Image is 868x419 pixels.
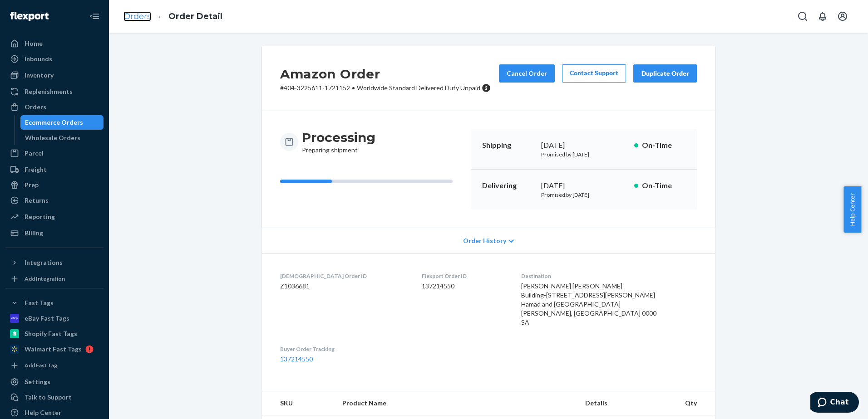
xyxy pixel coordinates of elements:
[25,229,43,238] div: Billing
[422,272,507,280] dt: Flexport Order ID
[25,196,49,205] div: Returns
[578,391,678,415] th: Details
[641,69,689,78] div: Duplicate Order
[25,133,80,142] div: Wholesale Orders
[5,68,104,83] a: Inventory
[25,393,72,402] div: Talk to Support
[5,226,104,240] a: Billing
[463,236,506,245] span: Order History
[5,360,104,371] a: Add Fast Tag
[25,165,47,174] div: Freight
[5,296,104,310] button: Fast Tags
[25,87,73,96] div: Replenishments
[541,191,627,199] p: Promised by [DATE]
[810,392,859,414] iframe: Opens a widget where you can chat to one of our agents
[499,64,555,83] button: Cancel Order
[25,314,69,323] div: eBay Fast Tags
[482,140,534,151] p: Shipping
[814,7,832,25] button: Open notifications
[85,7,104,25] button: Close Navigation
[833,7,852,25] button: Open account menu
[5,84,104,99] a: Replenishments
[541,140,627,151] div: [DATE]
[422,282,507,291] dd: 137214550
[5,255,104,270] button: Integrations
[357,84,480,92] span: Worldwide Standard Delivered Duty Unpaid
[633,64,697,83] button: Duplicate Order
[794,7,812,25] button: Open Search Box
[123,11,151,21] a: Orders
[352,84,355,92] span: •
[280,83,491,93] p: # 404-3225611-1721152
[642,140,686,151] p: On-Time
[280,355,313,363] a: 137214550
[562,64,626,83] a: Contact Support
[168,11,222,21] a: Order Detail
[335,391,578,415] th: Product Name
[20,131,104,145] a: Wholesale Orders
[5,390,104,404] button: Talk to Support
[541,180,627,191] div: [DATE]
[302,129,375,155] div: Preparing shipment
[5,146,104,161] a: Parcel
[25,329,77,338] div: Shopify Fast Tags
[25,345,82,354] div: Walmart Fast Tags
[678,391,715,415] th: Qty
[280,272,407,280] dt: [DEMOGRAPHIC_DATA] Order ID
[25,180,39,190] div: Prep
[280,345,407,353] dt: Buyer Order Tracking
[521,272,697,280] dt: Destination
[25,102,46,112] div: Orders
[302,129,375,146] h3: Processing
[280,282,407,291] dd: Z1036681
[116,3,230,30] ol: breadcrumbs
[10,12,49,21] img: Flexport logo
[482,180,534,191] p: Delivering
[25,408,61,417] div: Help Center
[5,193,104,208] a: Returns
[5,326,104,341] a: Shopify Fast Tags
[25,118,83,127] div: Ecommerce Orders
[5,162,104,177] a: Freight
[5,178,104,192] a: Prep
[642,180,686,191] p: On-Time
[25,377,50,386] div: Settings
[843,186,861,233] button: Help Center
[25,149,44,158] div: Parcel
[25,39,43,48] div: Home
[5,311,104,326] a: eBay Fast Tags
[25,258,63,267] div: Integrations
[20,115,104,130] a: Ecommerce Orders
[25,71,54,80] div: Inventory
[262,391,335,415] th: SKU
[541,151,627,158] p: Promised by [DATE]
[25,361,57,369] div: Add Fast Tag
[5,36,104,51] a: Home
[25,275,65,283] div: Add Integration
[5,209,104,224] a: Reporting
[5,273,104,284] a: Add Integration
[5,342,104,356] a: Walmart Fast Tags
[280,64,491,83] h2: Amazon Order
[25,54,52,63] div: Inbounds
[25,212,55,221] div: Reporting
[5,52,104,66] a: Inbounds
[5,375,104,389] a: Settings
[25,298,54,307] div: Fast Tags
[5,100,104,114] a: Orders
[521,282,656,326] span: [PERSON_NAME] [PERSON_NAME] Building-[STREET_ADDRESS][PERSON_NAME] Hamad and [GEOGRAPHIC_DATA] [P...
